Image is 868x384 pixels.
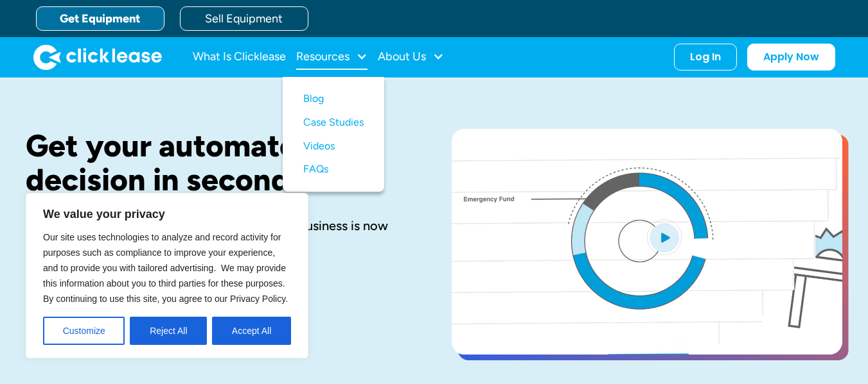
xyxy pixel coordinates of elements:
[647,219,682,255] img: Blue play button logo on a light blue circular background
[747,44,835,71] a: Apply Now
[43,232,288,304] span: Our site uses technologies to analyze and record activity for purposes such as compliance to impr...
[690,51,721,63] div: Log In
[33,44,162,70] img: Clicklease logo
[43,206,291,222] p: We value your privacy
[303,111,364,135] a: Case Studies
[33,44,162,70] a: home
[303,87,364,111] a: Blog
[193,44,286,70] a: What Is Clicklease
[303,135,364,158] a: Videos
[36,6,164,31] a: Get Equipment
[296,44,368,70] div: Resources
[26,193,308,358] div: We value your privacy
[212,317,291,345] button: Accept All
[378,44,444,70] div: About Us
[130,317,207,345] button: Reject All
[303,158,364,181] a: FAQs
[452,129,842,355] a: open lightbox
[283,77,384,192] nav: Resources
[26,129,411,197] h1: Get your automated decision in seconds.
[43,317,125,345] button: Customize
[180,6,308,31] a: Sell Equipment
